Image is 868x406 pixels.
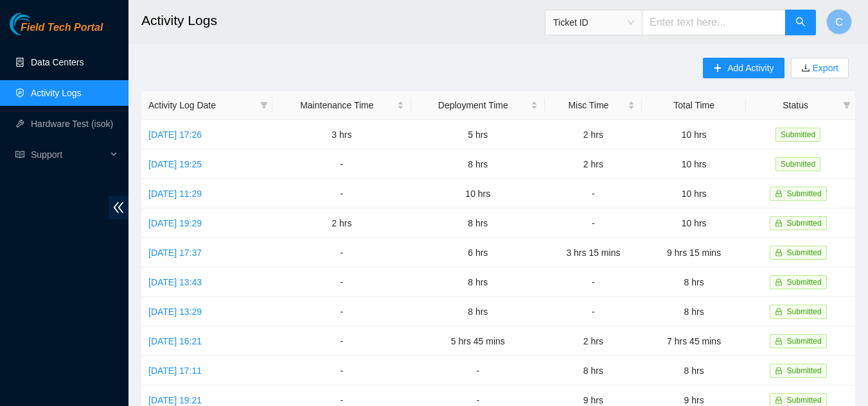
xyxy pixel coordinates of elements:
[787,248,822,257] span: Submitted
[411,120,545,149] td: 5 hrs
[787,278,822,287] span: Submitted
[411,149,545,179] td: 8 hrs
[545,297,642,326] td: -
[787,307,822,316] span: Submitted
[411,297,545,326] td: 8 hrs
[642,10,786,35] input: Enter text here...
[411,179,545,208] td: 10 hrs
[775,219,783,227] span: lock
[775,367,783,375] span: lock
[775,337,783,345] span: lock
[272,149,411,179] td: -
[642,356,746,385] td: 8 hrs
[787,396,822,405] span: Submitted
[545,356,642,385] td: 8 hrs
[703,58,784,78] button: plusAdd Activity
[411,238,545,267] td: 6 hrs
[10,13,65,35] img: Akamai Technologies
[775,278,783,286] span: lock
[272,326,411,356] td: -
[411,208,545,238] td: 8 hrs
[148,366,202,376] a: [DATE] 17:11
[31,119,113,129] a: Hardware Test (isok)
[642,238,746,267] td: 9 hrs 15 mins
[411,326,545,356] td: 5 hrs 45 mins
[642,91,746,120] th: Total Time
[642,208,746,238] td: 10 hrs
[31,88,82,98] a: Activity Logs
[15,150,24,159] span: read
[272,208,411,238] td: 2 hrs
[545,149,642,179] td: 2 hrs
[148,98,255,112] span: Activity Log Date
[775,396,783,404] span: lock
[148,218,202,228] a: [DATE] 19:29
[21,22,103,34] span: Field Tech Portal
[411,267,545,297] td: 8 hrs
[148,130,202,140] a: [DATE] 17:26
[787,366,822,375] span: Submitted
[775,157,820,171] span: Submitted
[775,249,783,257] span: lock
[545,238,642,267] td: 3 hrs 15 mins
[148,248,202,258] a: [DATE] 17:37
[148,336,202,346] a: [DATE] 16:21
[795,17,806,29] span: search
[753,98,838,112] span: Status
[843,101,851,109] span: filter
[272,356,411,385] td: -
[272,297,411,326] td: -
[642,149,746,179] td: 10 hrs
[545,179,642,208] td: -
[411,356,545,385] td: -
[545,267,642,297] td: -
[148,395,202,405] a: [DATE] 19:21
[272,238,411,267] td: -
[642,179,746,208] td: 10 hrs
[713,63,722,74] span: plus
[258,96,270,115] span: filter
[272,179,411,208] td: -
[775,308,783,316] span: lock
[31,142,107,167] span: Support
[148,189,202,199] a: [DATE] 11:29
[775,128,820,142] span: Submitted
[787,189,822,198] span: Submitted
[148,307,202,317] a: [DATE] 13:29
[642,297,746,326] td: 8 hrs
[787,337,822,346] span: Submitted
[787,219,822,228] span: Submitted
[545,208,642,238] td: -
[775,190,783,198] span: lock
[642,120,746,149] td: 10 hrs
[791,58,849,78] button: downloadExport
[260,101,268,109] span: filter
[545,120,642,149] td: 2 hrs
[835,14,843,30] span: C
[272,267,411,297] td: -
[785,10,816,35] button: search
[545,326,642,356] td: 2 hrs
[826,9,852,35] button: C
[553,13,634,32] span: Ticket ID
[801,63,810,74] span: download
[810,63,838,73] a: Export
[272,120,411,149] td: 3 hrs
[642,326,746,356] td: 7 hrs 45 mins
[642,267,746,297] td: 8 hrs
[109,196,128,219] span: double-left
[840,96,853,115] span: filter
[31,57,84,67] a: Data Centers
[727,61,774,75] span: Add Activity
[148,159,202,169] a: [DATE] 19:25
[148,277,202,287] a: [DATE] 13:43
[10,23,103,40] a: Akamai TechnologiesField Tech Portal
